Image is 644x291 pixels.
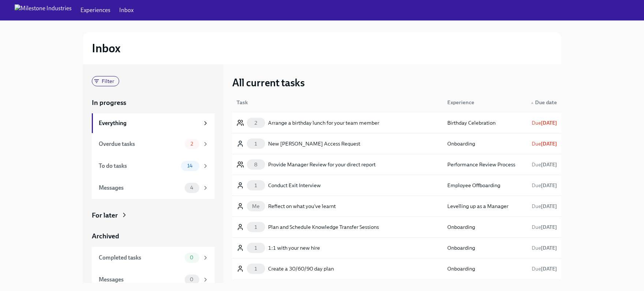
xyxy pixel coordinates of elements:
[250,245,262,251] span: 1
[447,181,513,190] div: Employee Offboarding
[447,139,513,148] div: Onboarding
[92,247,215,269] a: Completed tasks0
[183,163,197,169] span: 14
[441,95,516,110] div: Experience
[80,6,110,14] a: Experiences
[185,277,198,282] span: 0
[268,202,438,211] div: Reflect on what you've learnt
[250,120,262,126] span: 2
[268,160,438,169] div: Provide Manager Review for your direct report
[532,162,557,168] span: Due
[531,101,534,105] span: ▲
[447,202,513,211] div: Levelling up as a Manager
[99,184,182,192] div: Messages
[232,238,561,258] a: 11:1 with your new hireOnboardingDue[DATE]
[516,95,560,110] div: ▲Due date
[532,120,557,126] span: Due
[99,254,182,262] div: Completed tasks
[532,245,557,251] span: October 6th, 2025 18:00
[92,133,215,155] a: Overdue tasks2
[232,133,561,154] div: 1New [PERSON_NAME] Access RequestOnboardingDue[DATE]
[232,133,561,154] a: 1New [PERSON_NAME] Access RequestOnboardingDue[DATE]
[250,266,262,272] span: 1
[92,269,215,291] a: Messages0
[541,120,557,126] strong: [DATE]
[541,245,557,251] strong: [DATE]
[232,196,561,216] div: MeReflect on what you've learntLevelling up as a ManagerDue[DATE]
[532,182,557,189] span: Due
[92,211,215,220] a: For later
[99,276,182,284] div: Messages
[234,95,441,110] div: Task
[532,203,557,209] span: Due
[99,162,178,170] div: To do tasks
[92,155,215,177] a: To do tasks14
[92,113,215,133] a: Everything
[232,154,561,175] div: 8Provide Manager Review for your direct reportPerformance Review ProcessDue[DATE]
[541,182,557,189] strong: [DATE]
[268,223,438,231] div: Plan and Schedule Knowledge Transfer Sessions
[186,185,198,190] span: 4
[234,98,441,107] div: Task
[232,76,305,89] h3: All current tasks
[532,141,557,147] span: Due
[92,211,118,220] div: For later
[541,224,557,230] strong: [DATE]
[447,160,515,169] div: Performance Review Process
[532,266,557,272] span: Due
[532,182,557,189] span: October 3rd, 2025 18:00
[232,217,561,237] div: 1Plan and Schedule Knowledge Transfer SessionsOnboardingDue[DATE]
[99,140,182,148] div: Overdue tasks
[541,141,557,147] strong: [DATE]
[268,264,438,273] div: Create a 30/60/90 day plan
[15,4,72,16] img: Milestone Industries
[186,141,197,147] span: 2
[232,154,561,175] a: 8Provide Manager Review for your direct reportPerformance Review ProcessDue[DATE]
[447,118,513,127] div: Birthday Celebration
[92,177,215,199] a: Messages4
[447,243,513,252] div: Onboarding
[447,264,513,273] div: Onboarding
[119,6,133,14] a: Inbox
[532,141,557,147] span: September 29th, 2025 18:00
[532,203,557,209] span: October 4th, 2025 18:00
[250,224,262,230] span: 1
[232,217,561,238] a: 1Plan and Schedule Knowledge Transfer SessionsOnboardingDue[DATE]
[92,76,119,86] div: Filter
[268,181,438,190] div: Conduct Exit Interview
[268,243,438,252] div: 1:1 with your new hire
[92,41,121,56] h2: Inbox
[92,98,215,107] a: In progress
[232,196,561,217] a: MeReflect on what you've learntLevelling up as a ManagerDue[DATE]
[268,118,438,127] div: Arrange a birthday lunch for your team member
[447,223,513,231] div: Onboarding
[97,79,119,84] span: Filter
[268,139,438,148] div: New [PERSON_NAME] Access Request
[232,175,561,196] a: 1Conduct Exit InterviewEmployee OffboardingDue[DATE]
[444,98,516,107] div: Experience
[250,162,262,167] span: 8
[532,162,557,168] span: October 3rd, 2025 18:00
[232,113,561,133] a: 2Arrange a birthday lunch for your team memberBirthday CelebrationDue[DATE]
[232,258,561,279] a: 1Create a 30/60/90 day planOnboardingDue[DATE]
[532,266,557,272] span: October 9th, 2025 18:00
[99,119,199,127] div: Everything
[532,224,557,230] span: Due
[92,231,215,241] a: Archived
[232,238,561,258] div: 11:1 with your new hireOnboardingDue[DATE]
[541,203,557,209] strong: [DATE]
[541,266,557,272] strong: [DATE]
[250,183,262,188] span: 1
[532,245,557,251] span: Due
[185,255,198,260] span: 0
[532,224,557,230] span: October 6th, 2025 18:00
[250,141,262,147] span: 1
[532,120,557,126] span: September 29th, 2025 18:00
[516,98,560,107] div: Due date
[248,204,264,209] span: Me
